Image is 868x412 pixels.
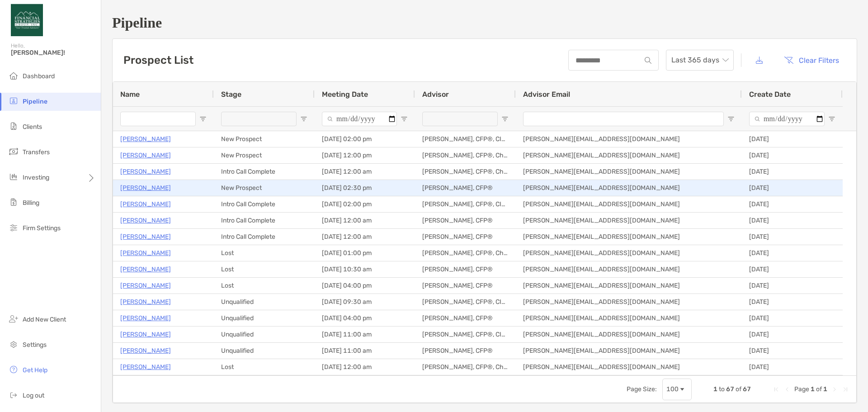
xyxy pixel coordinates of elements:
[645,57,651,64] img: input icon
[120,166,171,177] p: [PERSON_NAME]
[742,278,843,294] div: [DATE]
[221,90,241,99] span: Stage
[516,343,742,359] div: [PERSON_NAME][EMAIL_ADDRESS][DOMAIN_NAME]
[315,147,415,163] div: [DATE] 12:00 pm
[23,224,61,232] span: Firm Settings
[727,115,735,123] button: Open Filter Menu
[783,386,791,393] div: Previous Page
[828,115,835,123] button: Open Filter Menu
[742,164,843,180] div: [DATE]
[516,147,742,163] div: [PERSON_NAME][EMAIL_ADDRESS][DOMAIN_NAME]
[112,14,857,31] h1: Pipeline
[120,345,171,356] p: [PERSON_NAME]
[23,98,47,105] span: Pipeline
[816,385,822,393] span: of
[713,385,717,393] span: 1
[8,313,19,324] img: add_new_client icon
[742,229,843,245] div: [DATE]
[671,50,728,70] span: Last 365 days
[8,389,19,400] img: logout icon
[120,361,171,373] p: [PERSON_NAME]
[516,245,742,261] div: [PERSON_NAME][EMAIL_ADDRESS][DOMAIN_NAME]
[120,182,171,194] a: [PERSON_NAME]
[315,359,415,375] div: [DATE] 12:00 am
[415,213,516,228] div: [PERSON_NAME], CFP®
[214,147,315,163] div: New Prospect
[214,278,315,294] div: Lost
[811,385,815,393] span: 1
[742,245,843,261] div: [DATE]
[315,180,415,196] div: [DATE] 02:30 pm
[315,245,415,261] div: [DATE] 01:00 pm
[322,90,368,99] span: Meeting Date
[123,54,193,66] h3: Prospect List
[120,313,171,324] a: [PERSON_NAME]
[214,164,315,180] div: Intro Call Complete
[120,296,171,308] a: [PERSON_NAME]
[315,164,415,180] div: [DATE] 12:00 am
[214,131,315,147] div: New Prospect
[516,294,742,310] div: [PERSON_NAME][EMAIL_ADDRESS][DOMAIN_NAME]
[8,171,19,182] img: investing icon
[501,115,509,123] button: Open Filter Menu
[516,131,742,147] div: [PERSON_NAME][EMAIL_ADDRESS][DOMAIN_NAME]
[214,359,315,375] div: Lost
[415,245,516,261] div: [PERSON_NAME], CFP®, ChFC®, CDAA
[199,115,207,123] button: Open Filter Menu
[23,123,42,131] span: Clients
[214,294,315,310] div: Unqualified
[415,327,516,342] div: [PERSON_NAME], CFP®, CIMA®, ChFC®, CAP®, MSFS
[23,148,50,156] span: Transfers
[315,261,415,277] div: [DATE] 10:30 am
[120,150,171,161] a: [PERSON_NAME]
[120,329,171,340] a: [PERSON_NAME]
[422,90,449,99] span: Advisor
[23,72,55,80] span: Dashboard
[742,131,843,147] div: [DATE]
[742,294,843,310] div: [DATE]
[120,247,171,259] p: [PERSON_NAME]
[415,343,516,359] div: [PERSON_NAME], CFP®
[742,310,843,326] div: [DATE]
[415,196,516,212] div: [PERSON_NAME], CFP®, CIMA®, ChFC®, CAP®, MSFS
[742,359,843,375] div: [DATE]
[120,231,171,242] a: [PERSON_NAME]
[300,115,307,123] button: Open Filter Menu
[516,164,742,180] div: [PERSON_NAME][EMAIL_ADDRESS][DOMAIN_NAME]
[315,294,415,310] div: [DATE] 09:30 am
[415,229,516,245] div: [PERSON_NAME], CFP®
[794,385,809,393] span: Page
[742,196,843,212] div: [DATE]
[120,133,171,145] a: [PERSON_NAME]
[315,213,415,228] div: [DATE] 12:00 am
[516,229,742,245] div: [PERSON_NAME][EMAIL_ADDRESS][DOMAIN_NAME]
[516,310,742,326] div: [PERSON_NAME][EMAIL_ADDRESS][DOMAIN_NAME]
[516,278,742,294] div: [PERSON_NAME][EMAIL_ADDRESS][DOMAIN_NAME]
[777,50,846,70] button: Clear Filters
[214,327,315,342] div: Unqualified
[315,131,415,147] div: [DATE] 02:00 pm
[11,49,95,57] span: [PERSON_NAME]!
[214,261,315,277] div: Lost
[742,147,843,163] div: [DATE]
[23,316,66,323] span: Add New Client
[662,379,692,400] div: Page Size
[8,197,19,208] img: billing icon
[415,164,516,180] div: [PERSON_NAME], CFP®, ChFC®, CDAA
[415,180,516,196] div: [PERSON_NAME], CFP®
[749,112,825,126] input: Create Date Filter Input
[315,327,415,342] div: [DATE] 11:00 am
[516,261,742,277] div: [PERSON_NAME][EMAIL_ADDRESS][DOMAIN_NAME]
[516,196,742,212] div: [PERSON_NAME][EMAIL_ADDRESS][DOMAIN_NAME]
[8,339,19,350] img: settings icon
[666,385,679,393] div: 100
[214,310,315,326] div: Unqualified
[842,386,849,393] div: Last Page
[516,327,742,342] div: [PERSON_NAME][EMAIL_ADDRESS][DOMAIN_NAME]
[23,392,44,399] span: Log out
[742,327,843,342] div: [DATE]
